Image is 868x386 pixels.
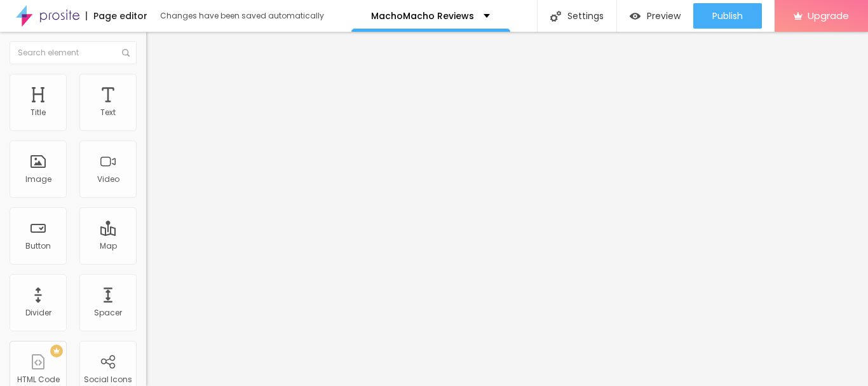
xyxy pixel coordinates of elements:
[630,11,641,22] img: view-1.svg
[84,375,132,384] div: Social Icons
[100,108,116,117] div: Text
[122,49,130,57] img: Icone
[10,41,137,64] input: Search element
[160,12,324,20] div: Changes have been saved automatically
[100,242,117,251] div: Map
[371,11,474,20] p: MachoMacho Reviews
[550,11,561,22] img: Icone
[146,32,868,386] iframe: Editor
[17,375,60,384] div: HTML Code
[693,3,762,29] button: Publish
[25,242,51,251] div: Button
[25,175,51,184] div: Image
[808,10,849,21] span: Upgrade
[94,308,122,317] div: Spacer
[617,3,693,29] button: Preview
[31,108,46,117] div: Title
[712,11,743,21] span: Publish
[97,175,119,184] div: Video
[86,11,147,20] div: Page editor
[647,11,681,21] span: Preview
[25,308,51,317] div: Divider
